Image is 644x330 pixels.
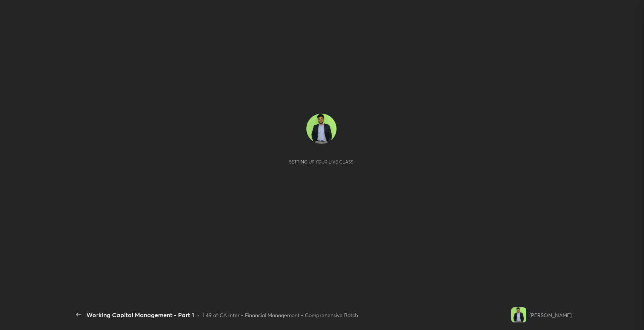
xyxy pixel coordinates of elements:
[86,310,194,319] div: Working Capital Management - Part 1
[289,159,354,165] div: Setting up your live class
[511,307,526,322] img: fcc3dd17a7d24364a6f5f049f7d33ac3.jpg
[306,114,337,144] img: fcc3dd17a7d24364a6f5f049f7d33ac3.jpg
[197,311,200,319] div: •
[529,311,572,319] div: [PERSON_NAME]
[203,311,358,319] div: L49 of CA Inter - Financial Management - Comprehensive Batch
